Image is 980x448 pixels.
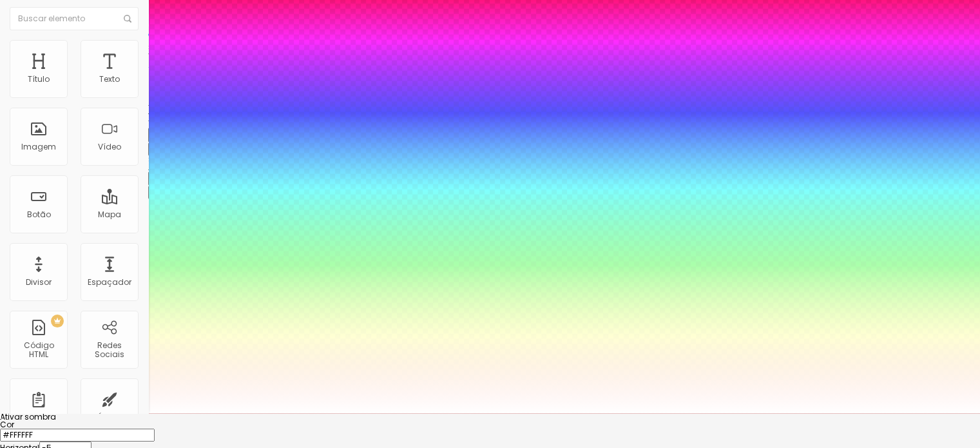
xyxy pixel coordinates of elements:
[13,341,64,360] div: Código HTML
[28,75,50,84] div: Título
[98,142,121,151] div: Vídeo
[10,7,139,30] input: Buscar elemento
[88,278,131,287] div: Espaçador
[21,142,56,151] div: Imagem
[27,210,51,219] div: Botão
[99,75,120,84] div: Texto
[98,210,121,219] div: Mapa
[26,278,52,287] div: Divisor
[124,15,131,23] img: Icone
[84,341,135,360] div: Redes Sociais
